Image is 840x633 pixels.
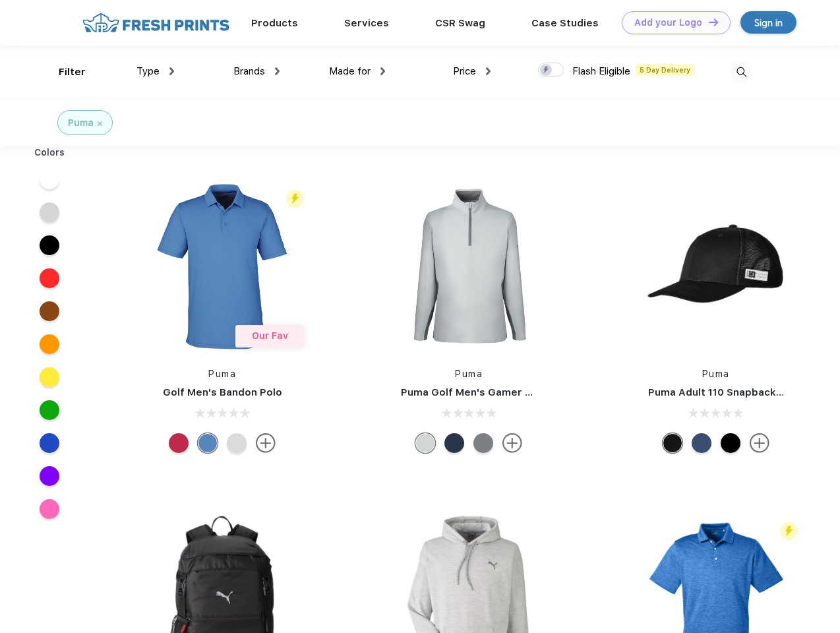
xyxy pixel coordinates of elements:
[663,433,682,453] div: Pma Blk with Pma Blk
[721,433,740,453] div: Pma Blk Pma Blk
[256,433,276,453] img: more.svg
[473,433,493,453] div: Quiet Shade
[169,433,189,453] div: Ski Patrol
[750,433,769,453] img: more.svg
[169,67,174,75] img: dropdown.png
[702,369,730,379] a: Puma
[251,17,298,29] a: Products
[135,179,310,354] img: func=resize&h=266
[233,65,265,77] span: Brands
[380,67,385,75] img: dropdown.png
[628,179,804,354] img: func=resize&h=266
[435,17,485,29] a: CSR Swag
[780,522,798,540] img: flash_active_toggle.svg
[208,369,236,379] a: Puma
[68,116,94,130] div: Puma
[486,67,491,75] img: dropdown.png
[754,15,783,30] div: Sign in
[78,11,233,34] img: fo%20logo%202.webp
[163,386,282,398] a: Golf Men's Bandon Polo
[709,18,718,26] img: DT
[453,65,476,77] span: Price
[329,65,371,77] span: Made for
[455,369,483,379] a: Puma
[692,433,711,453] div: Peacoat Qut Shd
[401,386,609,398] a: Puma Golf Men's Gamer Golf Quarter-Zip
[198,433,218,453] div: Lake Blue
[227,433,247,453] div: High Rise
[136,65,160,77] span: Type
[634,17,702,28] div: Add your Logo
[502,433,522,453] img: more.svg
[286,190,304,208] img: flash_active_toggle.svg
[252,330,288,341] span: Our Fav
[636,64,694,76] span: 5 Day Delivery
[344,17,389,29] a: Services
[740,11,796,34] a: Sign in
[59,65,86,80] div: Filter
[731,61,752,83] img: desktop_search.svg
[415,433,435,453] div: High Rise
[572,65,630,77] span: Flash Eligible
[275,67,280,75] img: dropdown.png
[98,121,102,126] img: filter_cancel.svg
[24,146,75,160] div: Colors
[444,433,464,453] div: Navy Blazer
[381,179,556,354] img: func=resize&h=266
